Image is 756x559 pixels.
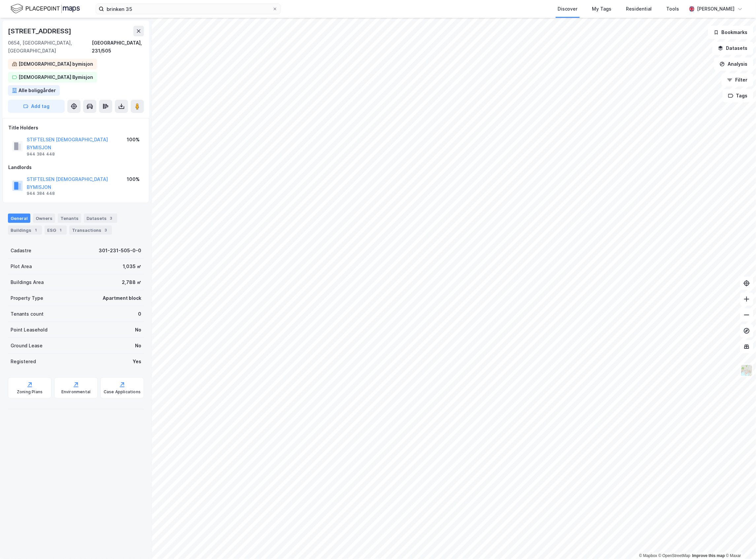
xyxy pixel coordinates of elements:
div: Buildings Area [11,278,44,286]
div: Landlords [8,163,144,171]
div: Zoning Plans [17,389,43,395]
button: Tags [723,89,753,102]
div: Tenants count [11,310,44,318]
div: General [8,214,30,223]
a: OpenStreetMap [659,553,691,558]
div: Transactions [69,226,112,235]
div: 944 384 448 [27,152,55,157]
div: 3 [103,227,109,233]
div: Tenants [58,214,81,223]
div: My Tags [592,5,612,13]
div: 1 [57,227,64,233]
div: Kontrollprogram for chat [723,527,756,559]
div: Environmental [61,389,91,395]
a: Improve this map [692,553,725,558]
a: Mapbox [639,553,657,558]
iframe: Chat Widget [723,527,756,559]
div: Discover [558,5,578,13]
div: 2,788 ㎡ [122,278,141,286]
div: 944 384 448 [27,191,55,196]
div: No [135,342,141,350]
div: Plot Area [11,262,32,270]
div: 1,035 ㎡ [123,262,141,270]
div: 0 [138,310,141,318]
div: Tools [667,5,679,13]
div: Ground Lease [11,342,43,350]
img: logo.f888ab2527a4732fd821a326f86c7f29.svg [11,3,80,15]
div: [GEOGRAPHIC_DATA], 231/505 [92,39,144,55]
div: Apartment block [103,294,141,302]
div: [DEMOGRAPHIC_DATA] bymisjon [18,60,93,68]
div: Point Leasehold [11,326,48,334]
div: [DEMOGRAPHIC_DATA] Bymisjon [18,73,93,81]
div: Yes [133,358,141,366]
div: Property Type [11,294,43,302]
div: [STREET_ADDRESS] [8,26,73,36]
div: Alle boliggårder [18,87,56,94]
div: Case Applications [104,389,141,395]
div: Owners [33,214,55,223]
div: 100% [127,136,140,144]
div: 1 [33,227,39,233]
div: Title Holders [8,124,144,132]
div: 100% [127,175,140,183]
div: 3 [108,215,115,222]
div: Registered [11,358,36,366]
div: No [135,326,141,334]
button: Datasets [712,42,753,55]
div: 0654, [GEOGRAPHIC_DATA], [GEOGRAPHIC_DATA] [8,39,92,55]
div: 301-231-505-0-0 [99,247,141,255]
div: [PERSON_NAME] [697,5,735,13]
button: Filter [722,73,753,87]
button: Add tag [8,100,65,113]
div: Residential [626,5,652,13]
input: Search by address, cadastre, landlords, tenants or people [104,4,272,14]
div: Buildings [8,226,42,235]
button: Bookmarks [708,26,753,39]
img: Z [740,364,753,377]
div: ESG [45,226,67,235]
button: Analysis [714,57,753,71]
div: Cadastre [11,247,31,255]
div: Datasets [84,214,117,223]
